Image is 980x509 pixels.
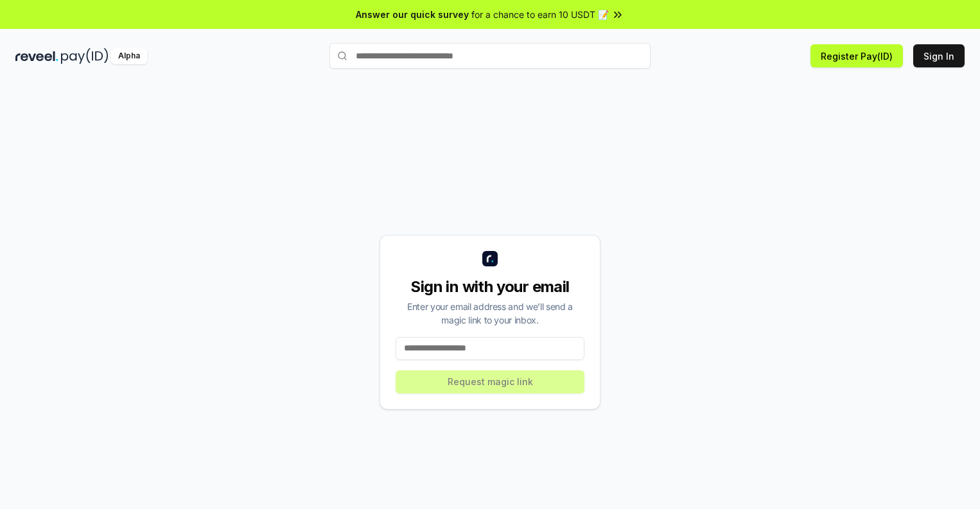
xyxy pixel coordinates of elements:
button: Register Pay(ID) [810,44,903,67]
span: for a chance to earn 10 USDT 📝 [471,8,609,21]
img: pay_id [61,48,109,64]
img: reveel_dark [15,48,58,64]
div: Sign in with your email [396,277,584,297]
img: logo_small [482,251,498,266]
button: Sign In [913,44,965,67]
span: Answer our quick survey [356,8,469,21]
div: Alpha [111,48,147,64]
div: Enter your email address and we’ll send a magic link to your inbox. [396,300,584,327]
